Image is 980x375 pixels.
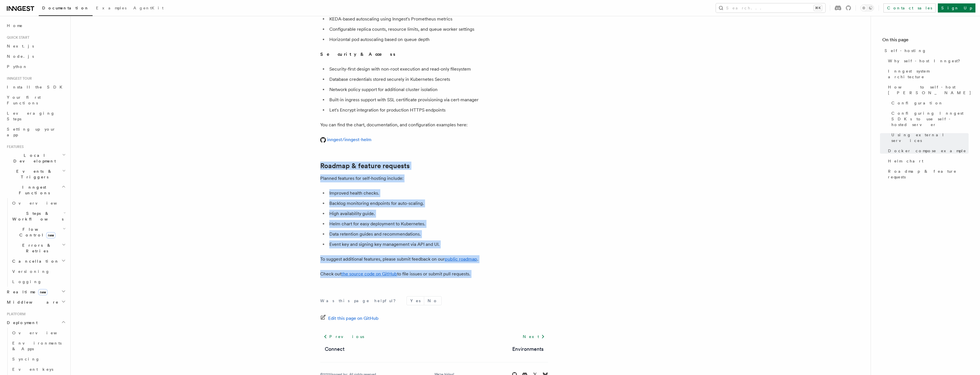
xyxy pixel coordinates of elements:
li: Event key and signing key management via API and UI. [328,240,548,248]
button: Flow Controlnew [10,224,67,240]
a: Setting up your app [5,124,67,140]
span: Home [7,23,23,28]
span: Examples [96,6,126,10]
span: Roadmap & feature requests [888,168,969,180]
a: Sign Up [938,3,975,13]
a: Overview [10,328,67,338]
a: Event keys [10,364,67,374]
span: Docker compose example [888,148,966,154]
span: Self-hosting [885,48,926,53]
p: You can find the chart, documentation, and configuration examples here: [320,121,548,129]
a: Versioning [10,266,67,277]
button: Steps & Workflows [10,208,67,224]
span: Setting up your app [7,127,56,137]
a: Why self-host Inngest? [886,56,969,66]
a: Install the SDK [5,82,67,92]
span: Helm chart [888,158,923,164]
span: Environments & Apps [12,341,62,351]
li: Backlog monitoring endpoints for auto-scaling. [328,199,548,207]
a: Environments & Apps [10,338,67,354]
button: Yes [407,296,424,305]
span: Overview [12,331,71,335]
button: Errors & Retries [10,240,67,256]
button: Deployment [5,318,67,328]
button: Cancellation [10,256,67,266]
a: Edit this page on GitHub [320,314,379,322]
button: No [424,296,441,305]
a: Using external services [889,130,969,146]
span: new [46,232,56,238]
a: Inngest system architecture [886,66,969,82]
a: public roadmap [445,256,477,262]
div: Inngest Functions [5,198,67,287]
li: Improved health checks. [328,189,548,197]
span: Flow Control [10,226,63,238]
span: Your first Functions [7,95,41,105]
h4: On this page [882,36,969,46]
a: How to self-host [PERSON_NAME] [886,82,969,98]
li: High availability guide. [328,210,548,218]
span: Install the SDK [7,85,66,89]
span: Why self-host Inngest? [888,58,964,64]
span: Leveraging Steps [7,111,55,121]
kbd: ⌘K [814,5,822,11]
span: Middleware [5,299,59,305]
button: Inngest Functions [5,182,67,198]
span: Logging [12,279,42,284]
a: Documentation [39,2,93,16]
span: Deployment [5,320,38,325]
strong: Security & Access [320,51,396,57]
button: Search...⌘K [716,3,825,13]
span: Quick start [5,35,29,40]
span: Errors & Retries [10,242,62,254]
a: Roadmap & feature requests [320,162,410,170]
span: AgentKit [133,6,164,10]
span: Features [5,145,24,149]
a: Next.js [5,41,67,51]
button: Realtimenew [5,287,67,297]
a: Overview [10,198,67,208]
a: Next [519,331,548,342]
span: Next.js [7,44,34,48]
li: Helm chart for easy deployment to Kubernetes. [328,220,548,228]
button: Local Development [5,150,67,166]
span: Steps & Workflows [10,211,64,222]
li: Let's Encrypt integration for production HTTPS endpoints [328,106,548,114]
p: Was this page helpful? [320,298,400,304]
span: Local Development [5,153,62,164]
a: Roadmap & feature requests [886,166,969,182]
p: Check out to file issues or submit pull requests. [320,270,548,278]
a: Configuration [889,98,969,108]
a: Logging [10,277,67,287]
a: Docker compose example [886,146,969,156]
span: Events & Triggers [5,168,62,180]
button: Toggle dark mode [860,5,874,11]
span: Realtime [5,289,48,295]
span: Inngest system architecture [888,68,969,80]
span: Using external services [891,132,969,143]
li: Network policy support for additional cluster isolation [328,86,548,94]
span: Platform [5,312,26,316]
span: Documentation [42,6,89,10]
span: Inngest Functions [5,184,62,196]
span: Node.js [7,54,34,59]
span: Edit this page on GitHub [328,314,379,322]
p: Planned features for self-hosting include: [320,174,548,182]
a: AgentKit [130,2,167,15]
a: Contact sales [883,3,936,13]
a: Examples [93,2,130,15]
li: Horizontal pod autoscaling based on queue depth [328,36,548,44]
a: Syncing [10,354,67,364]
span: How to self-host [PERSON_NAME] [888,84,971,96]
span: Overview [12,201,71,205]
span: Configuration [891,100,943,106]
span: Configuring Inngest SDKs to use self-hosted server [891,110,969,127]
a: Node.js [5,51,67,61]
p: To suggest additional features, please submit feedback on our . [320,255,548,263]
li: Database credentials stored securely in Kubernetes Secrets [328,75,548,83]
li: KEDA-based autoscaling using Inngest's Prometheus metrics [328,15,548,23]
a: Previous [320,331,367,342]
li: Configurable replica counts, resource limits, and queue worker settings [328,25,548,33]
a: Leveraging Steps [5,108,67,124]
li: Security-first design with non-root execution and read-only filesystem [328,65,548,73]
